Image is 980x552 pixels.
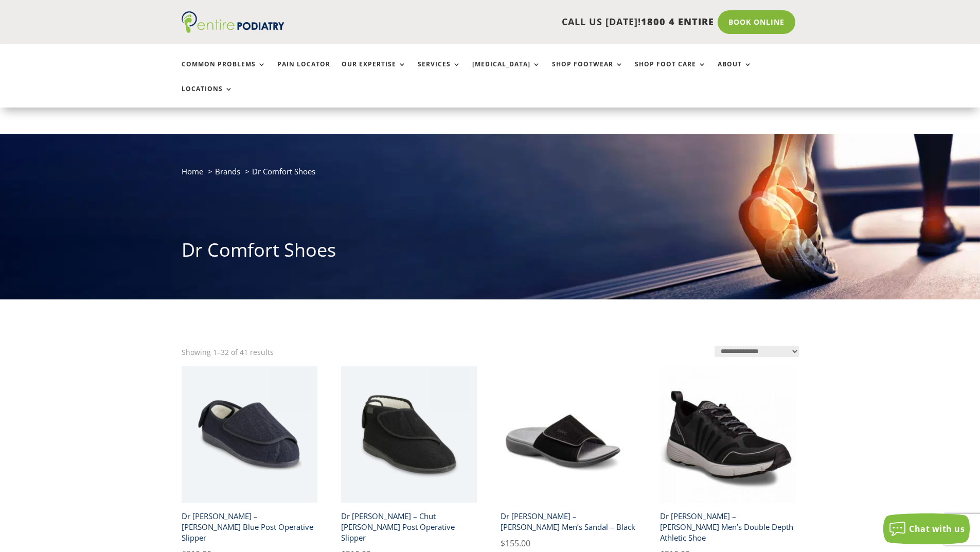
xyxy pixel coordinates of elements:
[341,366,477,503] img: chut dr comfort gary black mens slipper
[715,346,799,357] select: Shop order
[501,366,637,550] a: Dr Comfort Connor men's sandal black front angleDr [PERSON_NAME] – [PERSON_NAME] Men’s Sandal – B...
[182,507,318,547] h2: Dr [PERSON_NAME] – [PERSON_NAME] Blue Post Operative Slipper
[252,166,315,176] span: Dr Comfort Shoes
[660,507,796,547] h2: Dr [PERSON_NAME] – [PERSON_NAME] Men’s Double Depth Athletic Shoe
[341,507,477,547] h2: Dr [PERSON_NAME] – Chut [PERSON_NAME] Post Operative Slipper
[501,366,637,503] img: Dr Comfort Connor men's sandal black front angle
[182,346,274,359] p: Showing 1–32 of 41 results
[418,61,461,83] a: Services
[182,165,799,186] nav: breadcrumb
[883,513,970,544] button: Chat with us
[277,61,330,83] a: Pain Locator
[182,61,266,83] a: Common Problems
[182,237,799,268] h1: Dr Comfort Shoes
[182,11,284,33] img: logo (1)
[501,538,505,549] span: $
[215,166,240,176] a: Brands
[718,10,795,34] a: Book Online
[324,15,714,29] p: CALL US [DATE]!
[182,25,284,35] a: Entire Podiatry
[182,166,203,176] a: Home
[182,85,233,108] a: Locations
[641,15,714,28] span: 1800 4 ENTIRE
[342,61,406,83] a: Our Expertise
[552,61,623,83] a: Shop Footwear
[635,61,706,83] a: Shop Foot Care
[501,507,637,537] h2: Dr [PERSON_NAME] – [PERSON_NAME] Men’s Sandal – Black
[501,538,530,549] bdi: 155.00
[472,61,541,83] a: [MEDICAL_DATA]
[909,523,965,535] span: Chat with us
[660,366,796,503] img: dr comfort gordon x mens double depth athletic shoe black
[718,61,752,83] a: About
[182,366,318,503] img: chut dr comfort franki blue slipper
